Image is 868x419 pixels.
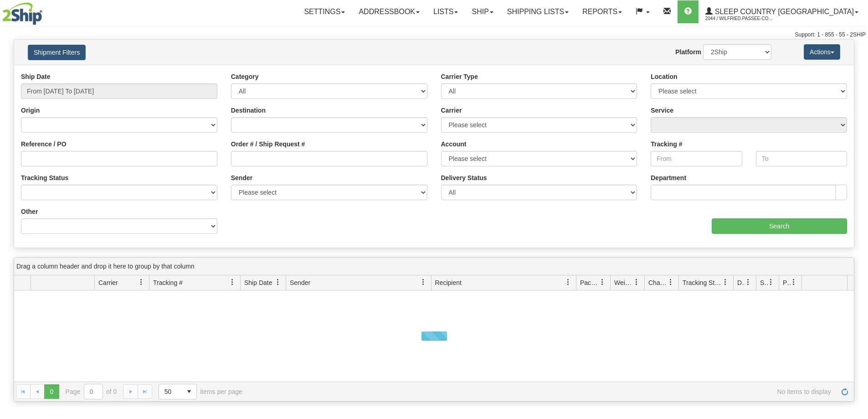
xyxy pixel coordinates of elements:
[705,14,774,23] span: 2044 / Wilfried.Passee-Coutrin
[153,278,183,287] span: Tracking #
[580,278,599,287] span: Packages
[231,72,259,81] label: Category
[614,278,633,287] span: Weight
[134,274,149,290] a: Carrier filter column settings
[21,173,68,182] label: Tracking Status
[164,387,176,396] span: 50
[28,45,86,60] button: Shipment Filters
[225,274,240,290] a: Tracking # filter column settings
[465,0,500,23] a: Ship
[44,384,59,399] span: Page 0
[804,44,840,60] button: Actions
[663,274,678,290] a: Charge filter column settings
[416,274,431,290] a: Sender filter column settings
[21,72,51,81] label: Ship Date
[441,173,487,182] label: Delivery Status
[783,278,791,287] span: Pickup Status
[441,72,478,81] label: Carrier Type
[21,207,38,216] label: Other
[2,31,866,39] div: Support: 1 - 855 - 55 - 2SHIP
[760,278,768,287] span: Shipment Issues
[713,8,854,16] span: Sleep Country [GEOGRAPHIC_DATA]
[159,384,242,399] span: items per page
[244,278,272,287] span: Ship Date
[629,274,644,290] a: Weight filter column settings
[21,140,67,149] label: Reference / PO
[297,0,352,23] a: Settings
[182,384,196,399] span: select
[500,0,575,23] a: Shipping lists
[14,258,854,275] div: grid grouping header
[740,274,756,290] a: Delivery Status filter column settings
[651,72,677,81] label: Location
[651,140,682,149] label: Tracking #
[426,0,465,23] a: Lists
[441,140,467,149] label: Account
[441,106,462,115] label: Carrier
[290,278,310,287] span: Sender
[231,106,266,115] label: Destination
[786,274,801,290] a: Pickup Status filter column settings
[737,278,745,287] span: Delivery Status
[21,106,40,115] label: Origin
[763,274,779,290] a: Shipment Issues filter column settings
[575,0,629,23] a: Reports
[651,106,673,115] label: Service
[847,163,867,256] iframe: chat widget
[98,278,118,287] span: Carrier
[270,274,286,290] a: Ship Date filter column settings
[651,151,742,166] input: From
[699,0,865,23] a: Sleep Country [GEOGRAPHIC_DATA] 2044 / Wilfried.Passee-Coutrin
[2,2,42,25] img: logo2044.jpg
[675,47,701,57] label: Platform
[837,384,852,399] a: Refresh
[66,384,117,399] span: Page of 0
[712,218,847,234] input: Search
[560,274,576,290] a: Recipient filter column settings
[231,173,252,182] label: Sender
[651,173,686,182] label: Department
[255,388,831,395] span: No items to display
[435,278,462,287] span: Recipient
[648,278,668,287] span: Charge
[352,0,426,23] a: Addressbook
[756,151,847,166] input: To
[231,140,305,149] label: Order # / Ship Request #
[595,274,610,290] a: Packages filter column settings
[159,384,197,399] span: Page sizes drop down
[718,274,733,290] a: Tracking Status filter column settings
[683,278,722,287] span: Tracking Status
